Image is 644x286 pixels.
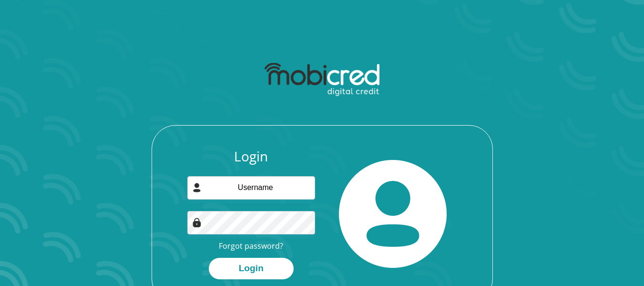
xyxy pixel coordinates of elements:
img: Image [192,218,202,227]
input: Username [187,176,315,200]
a: Forgot password? [219,241,283,251]
h3: Login [187,148,315,165]
img: user-icon image [192,183,202,192]
img: mobicred logo [265,63,379,96]
button: Login [209,258,294,279]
